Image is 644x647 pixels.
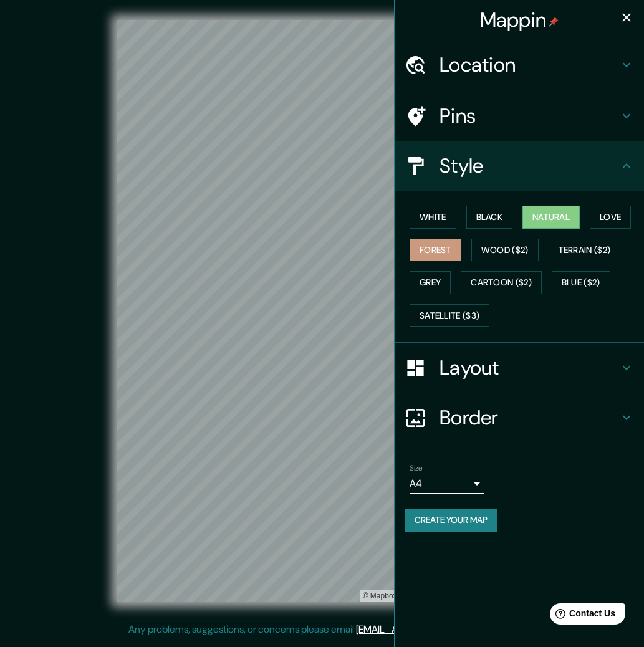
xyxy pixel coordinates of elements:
[440,52,619,77] h4: Location
[395,91,644,141] div: Pins
[440,405,619,430] h4: Border
[410,304,489,327] button: Satellite ($3)
[461,271,542,294] button: Cartoon ($2)
[395,141,644,191] div: Style
[117,20,528,602] canvas: Map
[395,343,644,393] div: Layout
[549,17,559,27] img: pin-icon.png
[522,206,580,229] button: Natural
[466,206,513,229] button: Black
[480,7,559,32] h4: Mappin
[405,509,497,532] button: Create your map
[410,463,423,474] label: Size
[440,355,619,380] h4: Layout
[395,40,644,90] div: Location
[410,474,484,494] div: A4
[410,206,456,229] button: White
[128,622,512,637] p: Any problems, suggestions, or concerns please email .
[471,239,539,262] button: Wood ($2)
[410,271,451,294] button: Grey
[533,598,630,633] iframe: Help widget launcher
[440,103,619,128] h4: Pins
[410,239,461,262] button: Forest
[395,393,644,443] div: Border
[552,271,610,294] button: Blue ($2)
[356,623,510,636] a: [EMAIL_ADDRESS][DOMAIN_NAME]
[549,239,621,262] button: Terrain ($2)
[440,153,619,178] h4: Style
[363,592,397,600] a: Mapbox
[590,206,631,229] button: Love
